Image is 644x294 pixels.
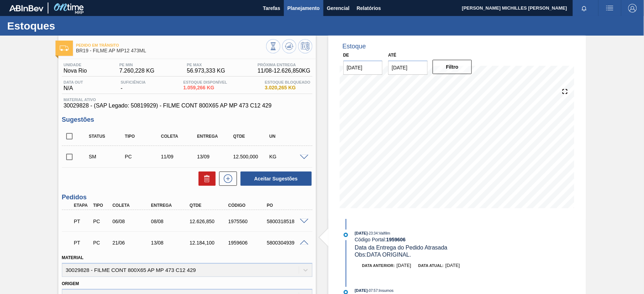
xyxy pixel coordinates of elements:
span: BR19 - FILME AP MP12 473ML [76,48,266,53]
input: dd/mm/yyyy [388,61,428,75]
span: - 23:34 [368,231,378,235]
img: userActions [606,4,614,12]
div: N/A [62,80,85,91]
div: 13/08/2025 [149,240,192,246]
span: Data atual: [418,263,444,268]
div: Sugestão Manual [87,154,127,159]
div: Qtde [188,203,231,208]
div: 08/08/2025 [149,219,192,224]
h1: Estoques [7,22,133,30]
h3: Sugestões [62,116,312,124]
span: Estoque Bloqueado [265,80,310,84]
div: 5800318518 [265,219,308,224]
label: Até [388,53,396,58]
img: Logout [628,4,637,12]
div: 12.626,850 [188,219,231,224]
div: 11/09/2025 [159,154,200,159]
span: Obs: DATA ORIGINAL. [355,252,411,258]
span: - 07:57 [368,289,378,293]
div: Tipo [123,134,163,139]
span: 30029828 - (SAP Legado: 50819929) - FILME CONT 800X65 AP MP 473 C12 429 [64,103,311,109]
div: KG [268,154,308,159]
input: dd/mm/yyyy [343,61,383,75]
span: Data anterior: [362,263,395,268]
span: [DATE] [397,263,411,268]
span: 56.973,333 KG [187,68,225,74]
div: Nova sugestão [216,172,237,186]
span: : Valfilm [378,231,390,235]
span: Relatórios [357,4,381,12]
div: Pedido de Compra [123,154,163,159]
label: De [343,53,349,58]
div: UN [268,134,308,139]
div: Pedido em Trânsito [72,214,92,229]
div: 12.184,100 [188,240,231,246]
div: Etapa [72,203,92,208]
div: Aceitar Sugestões [237,171,312,187]
button: Filtro [433,60,472,74]
div: Estoque [343,43,366,50]
div: Código [227,203,270,208]
span: Suficiência [121,80,146,84]
div: Entrega [149,203,192,208]
div: 1959606 [227,240,270,246]
span: [DATE] [355,231,368,235]
div: 5800304939 [265,240,308,246]
span: : Insumos [378,288,394,293]
span: Planejamento [287,4,320,12]
div: Excluir Sugestões [195,172,216,186]
label: Origem [62,281,79,286]
span: [DATE] [445,263,460,268]
img: Ícone [60,46,69,51]
img: TNhmsLtSVTkK8tSr43FrP2fwEKptu5GPRR3wAAAABJRU5ErkJggg== [9,5,43,11]
div: 1975560 [227,219,270,224]
div: 21/06/2025 [111,240,154,246]
div: Coleta [111,203,154,208]
div: PO [265,203,308,208]
button: Notificações [573,3,596,13]
span: Unidade [64,63,87,67]
p: PT [74,240,90,246]
div: 06/08/2025 [111,219,154,224]
span: Nova Rio [64,68,87,74]
div: 12.500,000 [232,154,272,159]
span: PE MIN [119,63,154,67]
span: Gerencial [327,4,350,12]
div: Pedido de Compra [91,219,111,224]
span: PE MAX [187,63,225,67]
span: Estoque Disponível [183,80,227,84]
button: Atualizar Gráfico [282,39,296,53]
div: Status [87,134,127,139]
div: - [119,80,147,91]
button: Programar Estoque [298,39,312,53]
span: 11/08 - 12.626,850 KG [258,68,311,74]
button: Aceitar Sugestões [241,172,312,186]
strong: 1959606 [386,237,406,242]
span: Próxima Entrega [258,63,311,67]
div: Pedido de Compra [91,240,111,246]
span: 7.260,228 KG [119,68,154,74]
span: 1.059,266 KG [183,85,227,90]
button: Visão Geral dos Estoques [266,39,280,53]
div: Código Portal: [355,237,524,242]
div: Qtde [232,134,272,139]
div: 13/09/2025 [195,154,236,159]
div: Entrega [195,134,236,139]
div: Pedido em Trânsito [72,235,92,251]
img: atual [344,233,348,237]
h3: Pedidos [62,194,312,201]
span: Material ativo [64,98,311,102]
p: PT [74,219,90,224]
span: [DATE] [355,288,368,293]
label: Material [62,255,84,260]
span: Tarefas [263,4,280,12]
div: Tipo [91,203,111,208]
span: Pedido em Trânsito [76,43,266,47]
span: 3.020,265 KG [265,85,310,90]
span: Data da Entrega do Pedido Atrasada [355,245,448,251]
span: Data out [64,80,83,84]
div: Coleta [159,134,200,139]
